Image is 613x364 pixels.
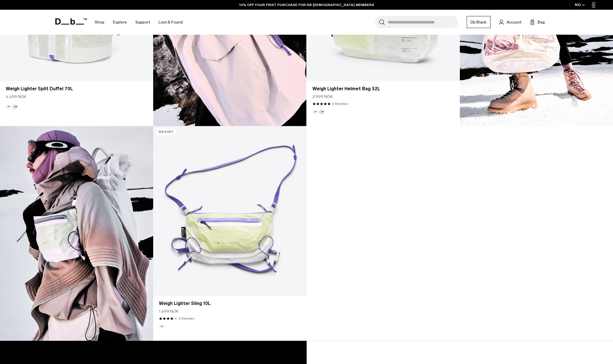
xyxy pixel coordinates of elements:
a: Weigh Lighter Sling 10L [153,126,306,296]
button: Aurora [159,324,164,329]
span: 1.699 NOK [159,308,179,314]
a: Weigh Lighter Sling 10L [159,300,300,307]
a: Shop [95,12,104,32]
a: Explore [113,12,127,32]
a: Account [499,19,521,26]
p: Sold Out [156,129,176,135]
button: Aurora [6,104,11,109]
a: Db Black [467,16,491,28]
nav: Main Navigation [90,10,187,35]
button: Aurora [312,109,318,114]
a: Lost & Found [159,12,183,32]
a: Weigh Lighter Helmet Bag 32L [312,85,454,92]
button: Bag [530,19,545,26]
span: Account [507,19,521,25]
a: Support [135,12,150,32]
a: 10% OFF YOUR FIRST PURCHASE FOR DB [DEMOGRAPHIC_DATA] MEMBERS [239,2,374,7]
span: Bag [538,19,545,25]
button: Diffusion [12,104,17,109]
a: Weigh Lighter Split Duffel 70L [6,85,147,92]
span: 2.999 NOK [312,94,333,100]
a: 4 reviews [332,101,348,106]
span: 4.499 NOK [6,94,26,100]
a: 3 reviews [179,316,194,321]
button: Diffusion [319,109,324,114]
